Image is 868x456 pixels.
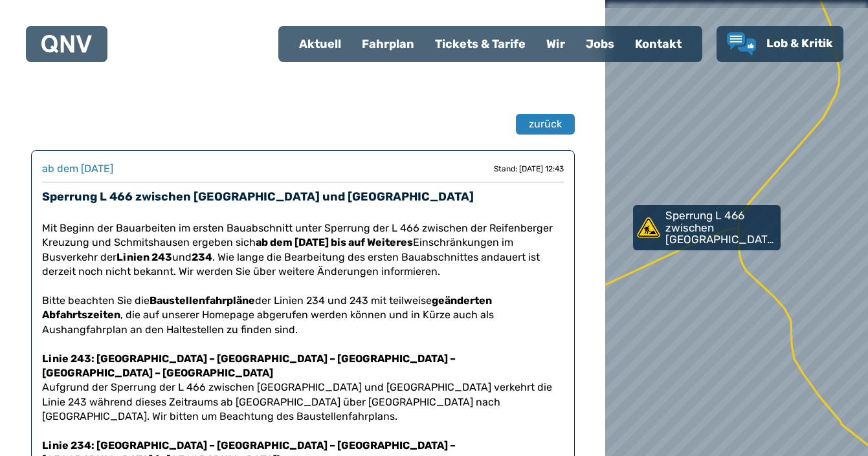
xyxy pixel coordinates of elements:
p: Sperrung L 466 zwischen [GEOGRAPHIC_DATA] und [GEOGRAPHIC_DATA] [665,210,778,246]
div: ab dem [DATE] [42,161,113,177]
a: Sperrung L 466 zwischen [GEOGRAPHIC_DATA] und [GEOGRAPHIC_DATA] [633,205,781,250]
strong: Linien 243 [117,251,172,263]
p: Aufgrund der Sperrung der L 466 zwischen [GEOGRAPHIC_DATA] und [GEOGRAPHIC_DATA] verkehrt die Lin... [42,337,564,424]
button: zurück [516,114,575,135]
p: Bitte beachten Sie die der Linien 234 und 243 mit teilweise , die auf unserer Homepage abgerufen ... [42,279,564,338]
strong: ab dem [DATE] bis auf Weiteres [256,236,413,248]
div: Sperrung L 466 zwischen [GEOGRAPHIC_DATA] und [GEOGRAPHIC_DATA] [633,205,775,250]
a: Aktuell [289,27,351,61]
strong: Linie 243: [GEOGRAPHIC_DATA] – [GEOGRAPHIC_DATA] – [GEOGRAPHIC_DATA] – [GEOGRAPHIC_DATA] – [GEOGR... [42,353,456,379]
a: Jobs [575,27,625,61]
a: Fahrplan [351,27,425,61]
div: Stand: [DATE] 12:43 [494,164,564,174]
a: Tickets & Tarife [425,27,536,61]
span: zurück [529,116,562,132]
img: QNV Logo [41,35,92,53]
strong: Baustellenfahrpläne [150,294,255,307]
p: Mit Beginn der Bauarbeiten im ersten Bauabschnitt unter Sperrung der L 466 zwischen der Reifenber... [42,221,564,279]
strong: 234 [192,251,212,263]
a: Lob & Kritik [727,32,833,56]
a: Kontakt [625,27,692,61]
h3: Sperrung L 466 zwischen [GEOGRAPHIC_DATA] und [GEOGRAPHIC_DATA] [42,188,564,206]
a: QNV Logo [41,31,92,57]
span: Lob & Kritik [766,36,833,50]
a: Wir [536,27,575,61]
